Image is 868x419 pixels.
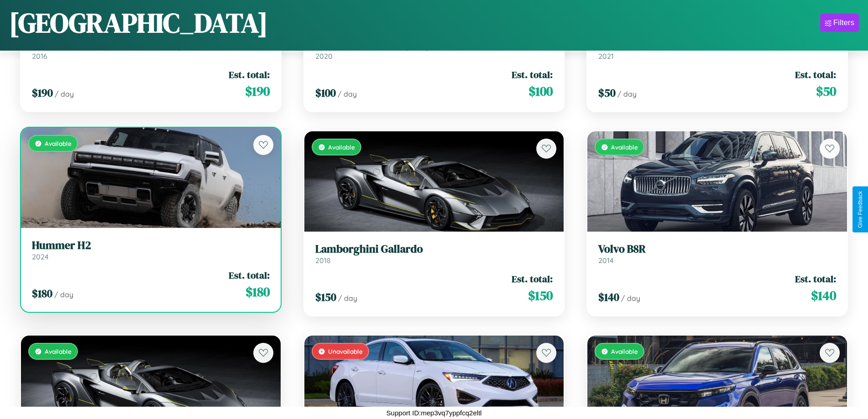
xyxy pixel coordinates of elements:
[315,243,553,265] a: Lamborghini Gallardo2018
[598,243,836,265] a: Volvo B8R2014
[621,294,640,303] span: / day
[611,347,638,355] span: Available
[246,283,270,301] span: $ 180
[245,82,270,100] span: $ 190
[32,252,49,261] span: 2024
[315,256,331,265] span: 2018
[795,68,836,81] span: Est. total:
[328,347,363,355] span: Unavailable
[315,290,336,305] span: $ 150
[32,39,270,52] h3: Ferrari F12 tdf (Tour de France)
[795,272,836,285] span: Est. total:
[32,239,270,261] a: Hummer H22024
[229,68,270,81] span: Est. total:
[55,89,74,98] span: / day
[598,256,614,265] span: 2014
[229,269,270,282] span: Est. total:
[598,290,619,305] span: $ 140
[45,347,72,355] span: Available
[315,243,553,256] h3: Lamborghini Gallardo
[32,239,270,252] h3: Hummer H2
[820,14,859,32] button: Filters
[54,290,73,299] span: / day
[611,143,638,151] span: Available
[529,82,553,100] span: $ 100
[512,68,553,81] span: Est. total:
[816,82,836,100] span: $ 50
[315,52,333,61] span: 2020
[528,286,553,305] span: $ 150
[598,243,836,256] h3: Volvo B8R
[512,272,553,285] span: Est. total:
[32,286,52,301] span: $ 180
[386,407,482,419] p: Support ID: mep3vq7yppfcq2eltl
[45,140,72,147] span: Available
[315,85,336,100] span: $ 100
[857,191,863,228] div: Give Feedback
[328,143,355,151] span: Available
[598,85,616,100] span: $ 50
[338,294,357,303] span: / day
[617,89,637,98] span: / day
[338,89,357,98] span: / day
[833,18,854,27] div: Filters
[32,52,47,61] span: 2016
[811,286,836,305] span: $ 140
[32,85,53,100] span: $ 190
[9,4,268,41] h1: [GEOGRAPHIC_DATA]
[598,52,614,61] span: 2021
